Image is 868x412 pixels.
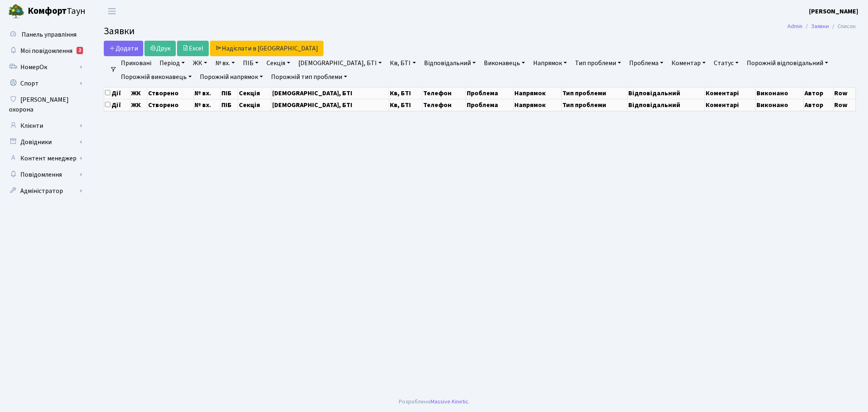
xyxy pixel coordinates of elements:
[389,99,422,111] th: Кв, БТІ
[144,41,176,56] a: Друк
[104,99,130,111] th: Дії
[4,183,85,199] a: Адміністратор
[514,99,561,111] th: Напрямок
[481,56,528,70] a: Виконавець
[177,41,209,56] a: Excel
[422,87,466,99] th: Телефон
[811,22,829,31] a: Заявки
[626,56,667,70] a: Проблема
[627,99,704,111] th: Відповідальний
[109,44,138,53] span: Додати
[22,30,77,39] span: Панель управління
[268,70,350,84] a: Порожній тип проблеми
[130,99,147,111] th: ЖК
[4,167,85,183] a: Повідомлення
[238,87,271,99] th: Секція
[194,87,221,99] th: № вх.
[421,56,479,70] a: Відповідальний
[833,87,856,99] th: Row
[156,56,188,70] a: Період
[4,134,85,150] a: Довідники
[240,56,262,70] a: ПІБ
[389,87,422,99] th: Кв, БТІ
[20,46,72,55] span: Мої повідомлення
[804,99,833,111] th: Автор
[4,150,85,167] a: Контент менеджер
[28,4,85,18] span: Таун
[295,56,385,70] a: [DEMOGRAPHIC_DATA], БТІ
[104,24,135,38] span: Заявки
[705,99,756,111] th: Коментарі
[147,99,194,111] th: Створено
[8,3,24,20] img: logo.png
[221,87,238,99] th: ПІБ
[705,87,756,99] th: Коментарі
[4,26,85,43] a: Панель управління
[829,22,856,31] li: Список
[4,118,85,134] a: Клієнти
[190,56,210,70] a: ЖК
[743,56,831,70] a: Порожній відповідальний
[833,99,856,111] th: Row
[210,41,324,56] a: Надіслати в [GEOGRAPHIC_DATA]
[466,87,514,99] th: Проблема
[271,87,389,99] th: [DEMOGRAPHIC_DATA], БТІ
[28,4,67,18] b: Комфорт
[147,87,194,99] th: Створено
[561,87,627,99] th: Тип проблеми
[787,22,802,31] a: Admin
[561,99,627,111] th: Тип проблеми
[422,99,466,111] th: Телефон
[775,18,868,35] nav: breadcrumb
[466,99,514,111] th: Проблема
[104,41,143,56] a: Додати
[212,56,238,70] a: № вх.
[238,99,271,111] th: Секція
[514,87,561,99] th: Напрямок
[431,397,468,406] a: Massive Kinetic
[387,56,419,70] a: Кв, БТІ
[197,70,266,84] a: Порожній напрямок
[755,99,804,111] th: Виконано
[102,4,122,18] button: Переключити навігацію
[399,397,470,406] div: Розроблено .
[130,87,147,99] th: ЖК
[711,56,742,70] a: Статус
[118,56,155,70] a: Приховані
[271,99,389,111] th: [DEMOGRAPHIC_DATA], БТІ
[118,70,195,84] a: Порожній виконавець
[221,99,238,111] th: ПІБ
[263,56,293,70] a: Секція
[104,87,130,99] th: Дії
[804,87,833,99] th: Автор
[77,47,83,54] div: 2
[4,75,85,92] a: Спорт
[530,56,570,70] a: Напрямок
[4,59,85,75] a: НомерОк
[4,92,85,118] a: [PERSON_NAME] охорона
[755,87,804,99] th: Виконано
[668,56,709,70] a: Коментар
[809,7,858,16] a: [PERSON_NAME]
[194,99,221,111] th: № вх.
[809,7,858,16] b: [PERSON_NAME]
[627,87,704,99] th: Відповідальний
[4,43,85,59] a: Мої повідомлення2
[572,56,624,70] a: Тип проблеми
